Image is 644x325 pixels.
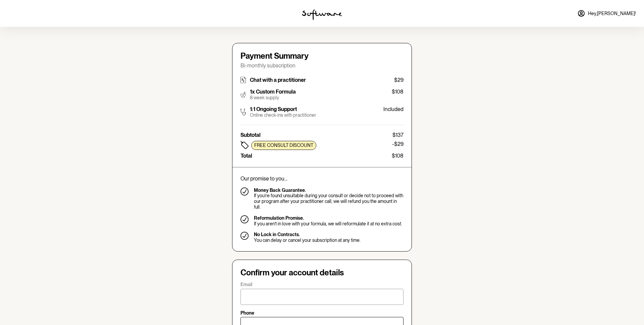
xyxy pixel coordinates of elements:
img: pestle.f16909dd4225f63b0d6ee9b76b35a287.svg [240,89,246,101]
p: Included [383,106,404,112]
p: 1x Custom Formula [250,89,296,95]
p: Total [240,153,252,159]
p: Our promise to you... [240,175,404,182]
p: You can delay or cancel your subscription at any time. [254,237,361,243]
p: 8 week supply [250,95,296,101]
p: Bi-monthly subscription [240,62,404,69]
h4: Payment Summary [240,51,404,61]
p: $29 [394,77,404,83]
p: Subtotal [240,132,261,138]
p: If you aren’t in love with your formula, we will reformulate it at no extra cost. [254,221,402,227]
p: Phone [240,310,254,316]
h4: Confirm your account details [240,268,404,278]
p: No Lock in Contracts. [254,232,361,237]
p: -$29 [392,141,404,150]
p: Chat with a practitioner [250,77,306,83]
p: $137 [392,132,404,138]
p: 1:1 Ongoing Support [250,106,316,112]
p: If you’re found unsuitable during your consult or decide not to proceed with our program after yo... [254,193,404,210]
span: Hey, [PERSON_NAME] ! [588,11,636,16]
p: Reformulation Promise. [254,215,402,221]
p: Free consult discount [254,143,313,148]
p: $108 [392,89,404,95]
img: software logo [302,9,342,20]
img: rx.66c3f86e40d40b9a5fce4457888fba40.svg [240,77,246,83]
img: stethoscope.5f141d3bcbac86e61a2636bce6edb64e.svg [240,106,246,118]
img: tick-v2.e161c03b886f2161ea3cde8d60c66ff5.svg [240,215,249,223]
p: Email [240,282,252,287]
p: $108 [392,153,404,159]
p: Money Back Guarantee. [254,187,404,193]
p: Online check-ins with practitioner [250,112,316,118]
img: tick-v2.e161c03b886f2161ea3cde8d60c66ff5.svg [240,187,249,196]
a: Hey,[PERSON_NAME]! [573,5,640,21]
img: tick-v2.e161c03b886f2161ea3cde8d60c66ff5.svg [240,232,249,240]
